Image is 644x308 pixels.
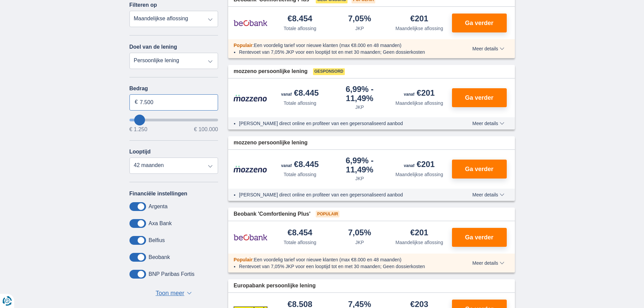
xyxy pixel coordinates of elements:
[254,257,402,262] span: Een voordelig tarief voor nieuwe klanten (max €8.000 en 48 maanden)
[467,192,509,197] button: Meer details
[348,229,371,238] div: 7,05%
[404,89,435,98] div: €201
[284,171,316,178] div: Totale aflossing
[284,100,316,106] div: Totale aflossing
[465,234,493,240] span: Ga verder
[129,127,147,132] span: € 1.250
[452,88,507,107] button: Ga verder
[149,204,168,210] label: Argenta
[472,261,504,265] span: Meer details
[149,237,165,243] label: Belfius
[129,149,151,155] label: Looptijd
[465,20,493,26] span: Ga verder
[129,44,177,50] label: Doel van de lening
[239,120,448,127] li: [PERSON_NAME] direct online en profiteer van een gepersonaliseerd aanbod
[396,25,443,32] div: Maandelijkse aflossing
[396,239,443,246] div: Maandelijkse aflossing
[234,139,308,147] span: mozzeno persoonlijke lening
[452,228,507,247] button: Ga verder
[234,210,310,218] span: Beobank 'Comfortlening Plus'
[149,254,170,260] label: Beobank
[467,46,509,51] button: Meer details
[288,15,312,24] div: €8.454
[228,256,453,263] div: :
[129,2,157,8] label: Filteren op
[281,89,319,98] div: €8.445
[149,220,172,227] label: Axa Bank
[239,49,448,55] li: Rentevoet van 7,05% JKP voor een looptijd tot en met 30 maanden; Geen dossierkosten
[234,94,267,102] img: product.pl.alt Mozzeno
[284,239,316,246] div: Totale aflossing
[234,43,253,48] span: Populair
[234,68,308,75] span: mozzeno persoonlijke lening
[194,127,218,132] span: € 100.000
[156,289,184,298] span: Toon meer
[254,43,402,48] span: Een voordelig tarief voor nieuwe klanten (max €8.000 en 48 maanden)
[129,119,218,121] input: wantToBorrow
[396,171,443,178] div: Maandelijkse aflossing
[239,263,448,270] li: Rentevoet van 7,05% JKP voor een looptijd tot en met 30 maanden; Geen dossierkosten
[472,192,504,197] span: Meer details
[234,282,316,290] span: Europabank persoonlijke lening
[348,15,371,24] div: 7,05%
[355,239,364,246] div: JKP
[396,100,443,106] div: Maandelijkse aflossing
[410,229,428,238] div: €201
[129,191,188,197] label: Financiële instellingen
[472,121,504,126] span: Meer details
[313,68,345,75] span: Gesponsord
[135,98,138,106] span: €
[333,157,387,174] div: 6,99%
[149,271,195,277] label: BNP Paribas Fortis
[316,211,339,217] span: Populair
[234,229,267,246] img: product.pl.alt Beobank
[355,175,364,182] div: JKP
[333,85,387,102] div: 6,99%
[234,165,267,173] img: product.pl.alt Mozzeno
[465,166,493,172] span: Ga verder
[187,292,192,294] span: ▼
[467,260,509,266] button: Meer details
[281,160,319,170] div: €8.445
[467,121,509,126] button: Meer details
[355,25,364,32] div: JKP
[452,160,507,179] button: Ga verder
[404,160,435,170] div: €201
[228,42,453,49] div: :
[234,257,253,262] span: Populair
[410,15,428,24] div: €201
[355,104,364,111] div: JKP
[472,46,504,51] span: Meer details
[129,86,218,92] label: Bedrag
[452,14,507,32] button: Ga verder
[465,95,493,101] span: Ga verder
[284,25,316,32] div: Totale aflossing
[234,15,267,31] img: product.pl.alt Beobank
[239,191,448,198] li: [PERSON_NAME] direct online en profiteer van een gepersonaliseerd aanbod
[153,289,194,298] button: Toon meer ▼
[288,229,312,238] div: €8.454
